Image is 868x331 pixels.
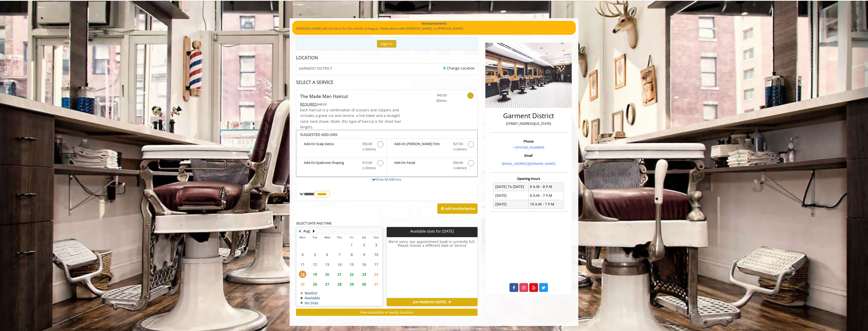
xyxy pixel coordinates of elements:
[370,269,383,279] td: Select day24
[297,269,309,279] td: Select day18
[323,281,331,288] span: 27
[450,147,465,152] span: (+20min )
[346,235,358,240] th: Fri
[358,235,370,240] th: Sat
[372,281,380,288] span: 31
[296,55,318,61] b: LOCATION
[528,182,563,191] td: 8 A.M - 8 P.M
[299,66,332,70] span: GARMENT DISTRICT
[413,300,446,304] span: Join Waitlist for [DATE]
[360,271,368,278] span: 23
[309,279,321,289] td: Select day26
[443,66,475,71] a: Change Location
[297,235,309,240] th: Mon
[491,112,566,119] h2: Garment District
[494,182,529,191] td: [DATE] To [DATE]
[494,191,529,200] td: [DATE]
[453,160,463,165] span: $50.00
[389,160,475,172] label: Add-On Facial
[389,229,475,233] p: Available slots for [DATE]
[311,281,319,288] span: 26
[362,141,372,147] span: $50.00
[333,235,345,240] th: Thu
[348,271,356,278] span: 22
[528,191,563,200] td: 8 A.M - 7 P.M
[300,102,317,107] span: This service needs some Advance to be paid before we block your appointment
[333,269,345,279] td: Select day21
[312,228,316,234] button: Next Month
[394,160,448,171] b: Add-On Facial
[298,228,302,234] button: Previous Month
[301,296,320,300] td: Available
[301,301,320,305] td: No Slots
[300,132,338,137] b: SUGGESTED ADD-ONS
[360,165,375,171] span: (+20min )
[309,235,321,240] th: Tue
[304,160,357,171] b: Add-On Eyebrows Shaping
[309,269,321,279] td: Select day19
[300,93,348,100] b: The Made Man Haircut
[360,281,368,288] span: 30
[370,235,383,240] th: Sun
[453,141,463,147] span: $27.00
[389,141,475,153] label: Add-On Beard Trim
[321,279,333,289] td: Select day27
[299,281,306,288] span: 25
[336,281,343,288] span: 28
[323,271,331,278] span: 20
[377,40,396,47] button: Sign In
[387,240,477,296] h6: We're sorry, our appointment book is currently full. Please choose a different date or Service
[304,141,357,152] b: Add-On Scalp Detox
[299,271,306,278] span: 18
[301,291,320,295] td: Waitlist
[358,269,370,279] td: Select day23
[296,221,331,225] b: SELECT DATE AND TIME
[513,145,544,150] a: + [PHONE_NUMBER]
[296,80,478,85] div: SELECT A SERVICE
[296,26,572,31] p: [PERSON_NAME] will not be in for the month of August. Please Book with [PERSON_NAME], or [PERSON_...
[311,271,319,278] span: 19
[422,21,447,26] b: Announcements
[362,160,372,165] span: $15.00
[297,279,309,289] td: Select day25
[303,228,310,234] button: Aug
[494,200,529,208] td: [DATE]
[360,310,413,315] span: View availability at nearby locations
[360,147,375,152] span: (+20min )
[336,271,343,278] span: 21
[450,165,465,171] span: (+40min )
[370,279,383,289] td: Select day31
[333,279,345,289] td: Select day28
[300,101,402,107] div: $48.00
[321,269,333,279] td: Select day20
[321,235,333,240] th: Wed
[417,98,447,103] span: 30min
[417,90,447,103] a: $45.00
[296,130,478,177] div: The Made Man Haircut Add-onS
[445,206,475,211] b: Add Another Service
[348,281,356,288] span: 29
[491,154,566,157] h3: Email
[300,108,401,129] span: Each haircut is a combination of scissors and clippers and includes a great cut and service, a ho...
[299,141,384,153] label: Add-On Scalp Detox
[502,161,555,166] a: [EMAIL_ADDRESS][DOMAIN_NAME]
[358,279,370,289] td: Select day30
[346,279,358,289] td: Select day29
[375,177,401,182] a: Show All Add-ons
[299,160,384,172] label: Add-On Eyebrows Shaping
[491,140,566,143] h3: Phone
[394,141,448,152] b: Add-On [PERSON_NAME] Trim
[346,269,358,279] td: Select day22
[528,200,563,208] td: 10 A.M - 7 P.M
[490,177,567,180] h3: Opening Hours
[372,271,380,278] span: 24
[491,121,566,126] p: [STREET_ADDRESS][US_STATE]
[296,309,478,316] button: View availability at nearby locations
[437,203,478,214] button: Add AnotherService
